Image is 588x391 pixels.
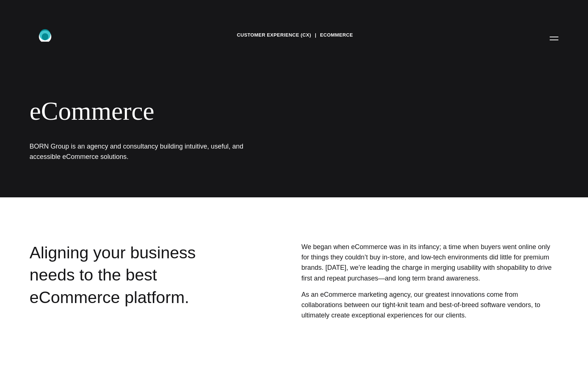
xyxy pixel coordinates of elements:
[320,30,353,41] a: eCommerce
[30,141,251,162] h1: BORN Group is an agency and consultancy building intuitive, useful, and accessible eCommerce solu...
[301,289,558,321] p: As an eCommerce marketing agency, our greatest innovations come from collaborations between our t...
[30,242,241,356] div: Aligning your business needs to the best eCommerce platform.
[237,30,311,41] a: Customer Experience (CX)
[30,96,450,126] div: eCommerce
[545,30,563,46] button: Open
[301,242,558,283] p: We began when eCommerce was in its infancy; a time when buyers went online only for things they c...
